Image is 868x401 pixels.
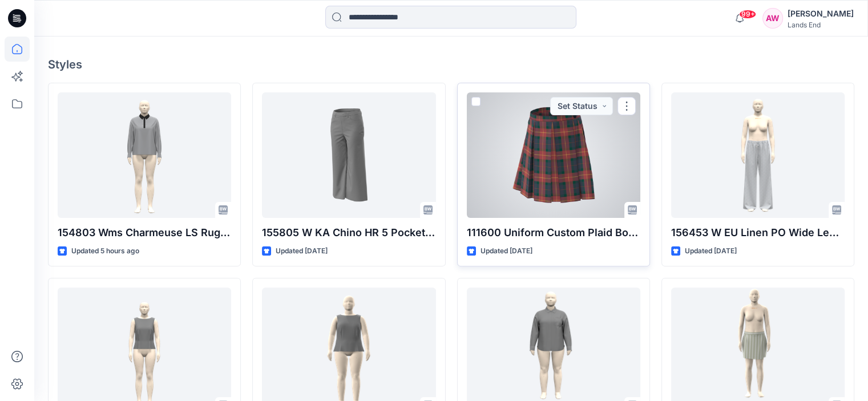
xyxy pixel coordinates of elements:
p: Updated 5 hours ago [71,245,139,257]
div: [PERSON_NAME] [788,7,854,21]
p: 155805 W KA Chino HR 5 Pocket Wide Leg Crop Pants [262,225,435,241]
a: 155805 W KA Chino HR 5 Pocket Wide Leg Crop Pants [262,92,435,218]
p: Updated [DATE] [685,245,737,257]
p: 156453 W EU Linen PO Wide Leg Pant [671,225,845,241]
span: 99+ [739,10,756,19]
a: 154803 Wms Charmeuse LS Rugby Blouse [58,92,231,218]
div: AW [762,8,783,29]
p: 154803 Wms Charmeuse LS Rugby Blouse [58,225,231,241]
a: 156453 W EU Linen PO Wide Leg Pant [671,92,845,218]
h4: Styles [48,58,854,71]
p: Updated [DATE] [481,245,532,257]
p: Updated [DATE] [276,245,328,257]
a: 111600 Uniform Custom Plaid Box Pleat Skirt Top Of Knee [467,92,640,218]
div: Lands End [788,21,854,29]
p: 111600 Uniform Custom Plaid Box Pleat Skirt Top Of Knee [467,225,640,241]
